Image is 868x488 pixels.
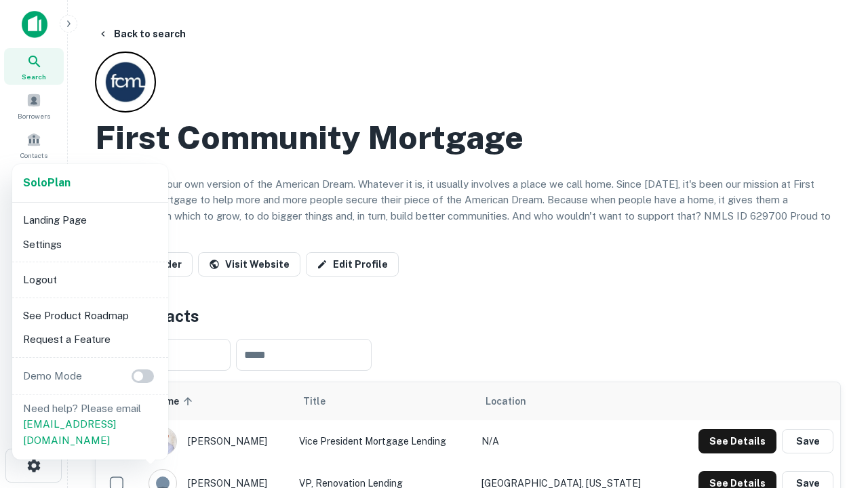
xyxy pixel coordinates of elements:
li: Logout [18,268,163,292]
p: Demo Mode [18,368,87,384]
iframe: Chat Widget [800,380,868,445]
li: See Product Roadmap [18,304,163,328]
strong: Solo Plan [23,176,71,189]
li: Landing Page [18,208,163,232]
a: [EMAIL_ADDRESS][DOMAIN_NAME] [23,418,116,446]
a: SoloPlan [23,175,71,191]
li: Settings [18,232,163,257]
li: Request a Feature [18,327,163,352]
p: Need help? Please email [23,401,157,449]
